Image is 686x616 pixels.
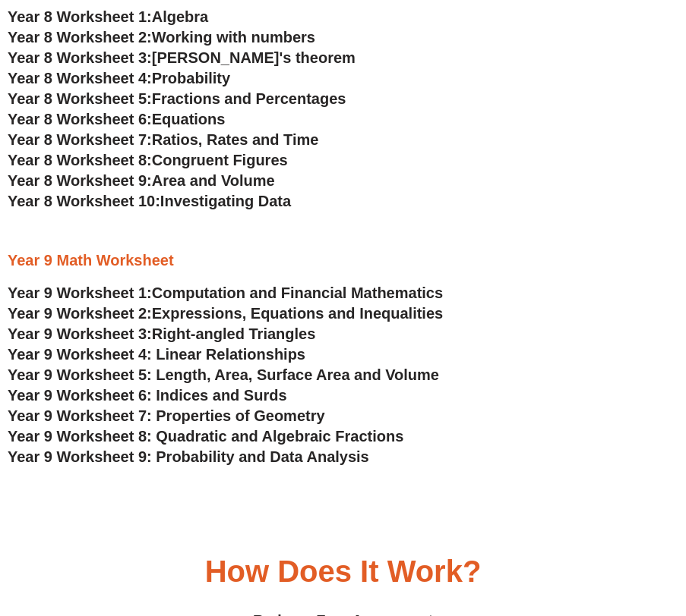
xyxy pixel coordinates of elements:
h3: Year 9 Math Worksheet [8,250,678,270]
span: Year 9 Worksheet 3: [8,325,152,342]
a: Year 8 Worksheet 1:Algebra [8,8,208,25]
span: Investigating Data [160,193,291,209]
span: Equations [152,111,226,127]
span: Congruent Figures [152,152,288,168]
a: Year 8 Worksheet 4:Probability [8,70,230,86]
a: Year 8 Worksheet 3:[PERSON_NAME]'s theorem [8,49,356,66]
a: Year 8 Worksheet 5:Fractions and Percentages [8,90,346,107]
span: Year 8 Worksheet 5: [8,90,152,107]
span: Year 9 Worksheet 2: [8,305,152,322]
span: Year 8 Worksheet 6: [8,111,152,127]
a: Year 9 Worksheet 6: Indices and Surds [8,387,287,404]
a: Year 9 Worksheet 4: Linear Relationships [8,346,305,363]
span: Year 8 Worksheet 2: [8,29,152,46]
span: Algebra [152,8,208,25]
span: Fractions and Percentages [152,90,346,107]
a: Year 9 Worksheet 5: Length, Area, Surface Area and Volume [8,366,439,383]
span: Ratios, Rates and Time [152,131,319,148]
span: Area and Volume [152,172,275,189]
span: Year 8 Worksheet 7: [8,131,152,148]
a: Year 8 Worksheet 2:Working with numbers [8,29,315,46]
span: Working with numbers [152,29,315,46]
a: Year 9 Worksheet 9: Probability and Data Analysis [8,448,369,465]
span: Year 8 Worksheet 4: [8,70,152,86]
span: Probability [152,70,230,86]
a: Year 9 Worksheet 7: Properties of Geometry [8,407,325,424]
span: Year 8 Worksheet 3: [8,49,152,66]
a: Year 8 Worksheet 7:Ratios, Rates and Time [8,131,318,148]
a: Year 8 Worksheet 6:Equations [8,111,225,127]
span: Year 8 Worksheet 9: [8,172,152,189]
span: Year 9 Worksheet 1: [8,284,152,301]
span: Right-angled Triangles [152,325,316,342]
a: Year 9 Worksheet 2:Expressions, Equations and Inequalities [8,305,443,322]
span: Expressions, Equations and Inequalities [152,305,443,322]
span: Year 8 Worksheet 10: [8,193,160,209]
span: Computation and Financial Mathematics [152,284,443,301]
a: Year 8 Worksheet 9:Area and Volume [8,172,275,189]
a: Year 9 Worksheet 1:Computation and Financial Mathematics [8,284,443,301]
span: [PERSON_NAME]'s theorem [152,49,356,66]
span: Year 8 Worksheet 1: [8,8,152,25]
a: Year 8 Worksheet 10:Investigating Data [8,193,291,209]
a: Year 9 Worksheet 3:Right-angled Triangles [8,325,315,342]
iframe: Chat Widget [425,445,686,616]
h3: How Does it Work? [205,556,482,586]
span: Year 8 Worksheet 8: [8,152,152,168]
a: Year 9 Worksheet 8: Quadratic and Algebraic Fractions [8,428,403,445]
a: Year 8 Worksheet 8:Congruent Figures [8,152,288,168]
